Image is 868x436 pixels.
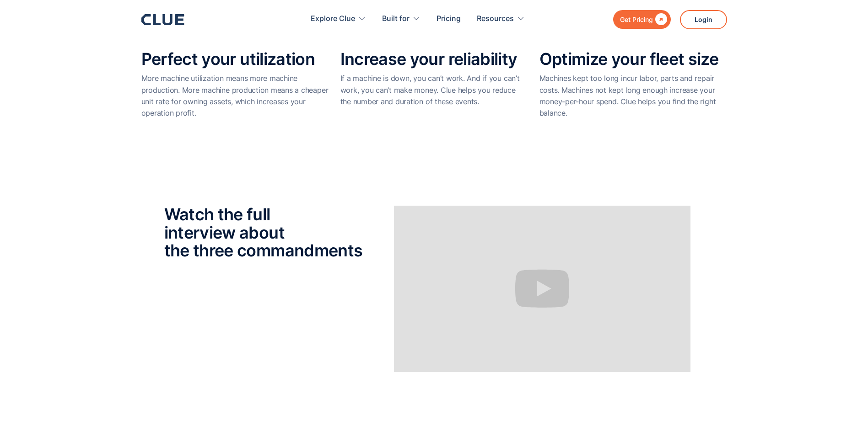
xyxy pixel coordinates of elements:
h2: Increase your reliability [340,50,518,69]
div: Resources [477,5,525,33]
div: Built for [382,5,410,33]
h2: Optimize your fleet size [539,50,719,69]
p: More machine utilization means more machine production. More machine production means a cheaper u... [141,73,329,119]
iframe: The Full Scoop - Episode 10 - Prof. Mike Vorster, CEMP [394,206,690,372]
div: Built for [382,5,421,33]
a: Get Pricing [613,10,671,29]
div: Get Pricing [620,14,653,25]
div: Explore Clue [311,5,366,33]
p: Machines kept too long incur labor, parts and repair costs. Machines not kept long enough increas... [539,73,727,119]
div: Explore Clue [311,5,355,33]
h2: Watch the full interview about the three commandments [164,206,363,260]
a: Pricing [437,5,461,33]
h2: Perfect your utilization [141,50,315,69]
p: If a machine is down, you can’t work. And if you can’t work, you can’t make money. Clue helps you... [340,73,528,107]
div: Resources [477,5,514,33]
a: Login [680,10,727,29]
div:  [653,14,667,25]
